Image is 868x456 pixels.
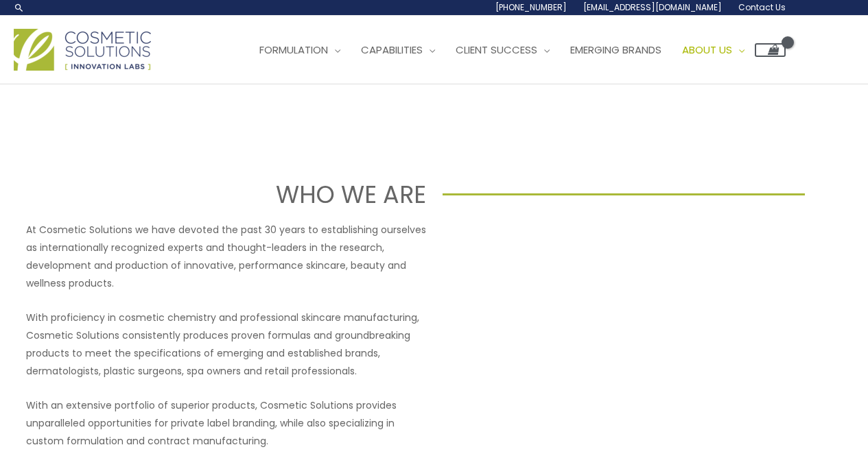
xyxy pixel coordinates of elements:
a: View Shopping Cart, empty [755,43,786,57]
a: Capabilities [351,29,445,71]
p: At Cosmetic Solutions we have devoted the past 30 years to establishing ourselves as internationa... [26,221,426,292]
p: With proficiency in cosmetic chemistry and professional skincare manufacturing, Cosmetic Solution... [26,309,426,380]
a: Formulation [249,29,351,71]
span: Formulation [259,43,328,57]
img: Cosmetic Solutions Logo [14,29,151,71]
h1: WHO WE ARE [63,178,426,211]
span: Client Success [456,43,537,57]
p: With an extensive portfolio of superior products, Cosmetic Solutions provides unparalleled opport... [26,396,426,450]
a: About Us [672,29,755,71]
iframe: Get to know Cosmetic Solutions Private Label Skin Care [443,221,843,446]
span: About Us [682,43,732,57]
span: Contact Us [738,1,786,13]
nav: Site Navigation [239,29,786,71]
span: [PHONE_NUMBER] [495,1,567,13]
a: Search icon link [14,2,25,13]
a: Client Success [445,29,560,71]
span: [EMAIL_ADDRESS][DOMAIN_NAME] [583,1,722,13]
span: Capabilities [361,43,423,57]
a: Emerging Brands [560,29,672,71]
span: Emerging Brands [570,43,661,57]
